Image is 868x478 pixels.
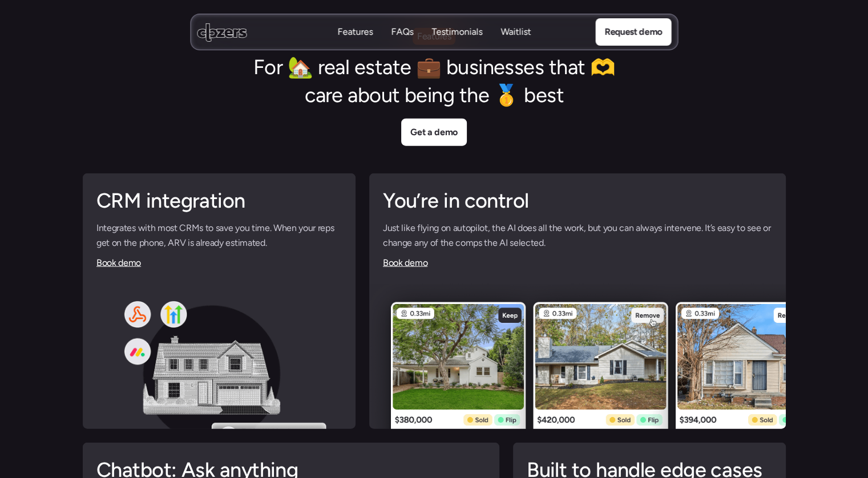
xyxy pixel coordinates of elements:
[383,257,427,268] a: Book demo
[96,187,342,215] h2: CRM integration
[410,125,458,140] p: Get a demo
[96,221,342,250] p: Integrates with most CRMs to save you time. When your reps get on the phone, ARV is already estim...
[383,187,772,215] h2: You’re in control
[337,26,373,38] p: Features
[401,119,467,146] a: Get a demo
[391,26,413,39] a: FAQsFAQs
[604,25,662,39] p: Request demo
[431,26,482,38] p: Testimonials
[240,54,628,110] h2: For 🏡 real estate 💼 businesses that 🫶 care about being the 🥇 best
[500,26,531,39] a: WaitlistWaitlist
[500,38,531,51] p: Waitlist
[500,26,531,38] p: Waitlist
[595,18,671,46] a: Request demo
[383,221,772,250] p: Just like flying on autopilot, the AI does all the work, but you can always intervene. It’s easy ...
[337,38,373,51] p: Features
[96,257,141,268] a: Book demo
[431,26,482,39] a: TestimonialsTestimonials
[431,38,482,51] p: Testimonials
[391,26,413,38] p: FAQs
[337,26,373,39] a: FeaturesFeatures
[391,38,413,51] p: FAQs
